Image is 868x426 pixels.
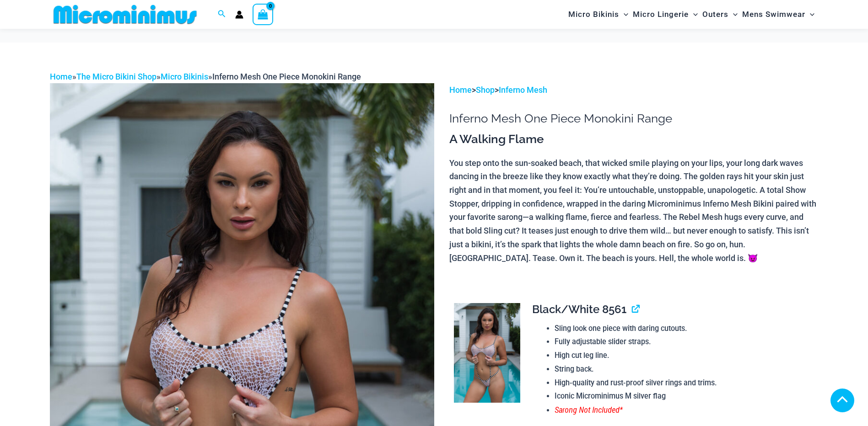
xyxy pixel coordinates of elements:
[555,322,811,335] li: Sling look one piece with daring cutouts.
[555,376,811,390] li: High-quality and rust-proof silver rings and trims.
[449,83,818,97] p: > >
[76,72,156,81] a: The Micro Bikini Shop
[454,303,520,403] img: Inferno Mesh Black White 8561 One Piece
[700,3,740,26] a: OutersMenu ToggleMenu Toggle
[449,85,472,95] a: Home
[555,405,623,415] span: Sarong Not Included*
[235,11,243,19] a: Account icon link
[212,72,361,81] span: Inferno Mesh One Piece Monokini Range
[218,9,226,20] a: Search icon link
[449,132,818,147] h3: A Walking Flame
[161,72,208,81] a: Micro Bikinis
[50,4,200,25] img: MM SHOP LOGO FLAT
[50,72,361,81] span: » » »
[805,3,814,26] span: Menu Toggle
[555,335,811,349] li: Fully adjustable slider straps.
[566,3,631,26] a: Micro BikinisMenu ToggleMenu Toggle
[499,85,547,95] a: Inferno Mesh
[555,389,811,403] li: Iconic Microminimus M silver flag
[631,3,700,26] a: Micro LingerieMenu ToggleMenu Toggle
[449,156,818,265] p: You step onto the sun-soaked beach, that wicked smile playing on your lips, your long dark waves ...
[633,3,689,26] span: Micro Lingerie
[742,3,805,26] span: Mens Swimwear
[555,349,811,362] li: High cut leg line.
[253,4,274,25] a: View Shopping Cart, empty
[689,3,698,26] span: Menu Toggle
[740,3,817,26] a: Mens SwimwearMenu ToggleMenu Toggle
[50,72,72,81] a: Home
[532,303,626,316] span: Black/White 8561
[568,3,619,26] span: Micro Bikinis
[728,3,738,26] span: Menu Toggle
[476,85,495,95] a: Shop
[702,3,728,26] span: Outers
[555,362,811,376] li: String back.
[449,112,818,126] h1: Inferno Mesh One Piece Monokini Range
[565,1,819,27] nav: Site Navigation
[619,3,628,26] span: Menu Toggle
